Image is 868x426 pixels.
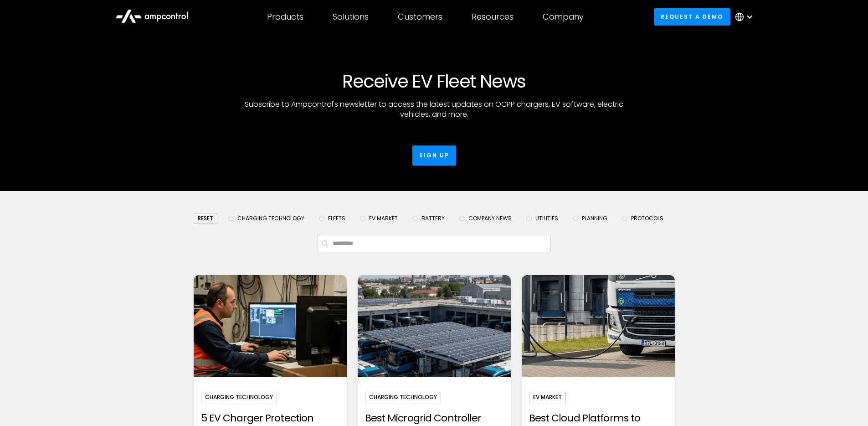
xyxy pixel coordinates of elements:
a: Request a demo [654,8,730,25]
span: Protocols [631,215,663,222]
div: Products [267,12,303,22]
div: Resources [472,12,514,22]
div: reset [194,213,217,224]
div: Solutions [333,12,369,22]
div: Charging Technology [201,392,277,403]
div: EV Market [529,392,566,403]
div: Company [543,12,584,22]
span: Planning [582,215,607,222]
span: Utilities [535,215,558,222]
div: Charging Technology [365,392,441,403]
div: Customers [398,12,442,22]
span: Charging Technology [237,215,304,222]
h1: Receive EV Fleet News [274,70,595,92]
span: EV Market [369,215,398,222]
p: Subscribe to Ampcontrol's newsletter to access the latest updates on OCPP chargers, EV software, ... [234,99,635,120]
span: Company News [468,215,512,222]
span: Fleets [328,215,345,222]
span: Battery [421,215,445,222]
a: Sign up [412,145,456,166]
